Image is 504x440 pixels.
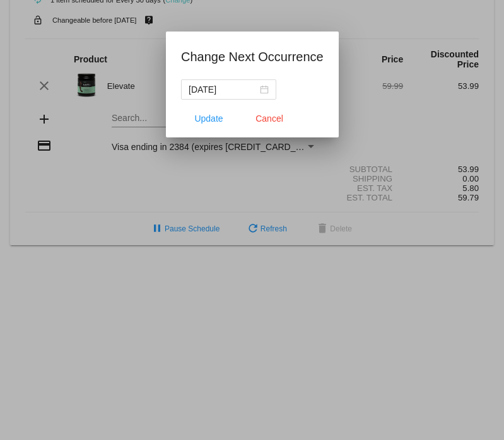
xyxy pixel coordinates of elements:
[181,107,237,130] button: Update
[194,113,223,124] span: Update
[255,113,283,124] span: Cancel
[242,107,297,130] button: Close dialog
[181,47,324,67] h1: Change Next Occurrence
[189,83,257,96] input: Select date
